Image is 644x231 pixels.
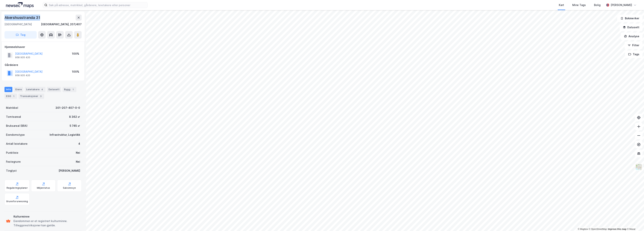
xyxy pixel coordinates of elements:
[72,51,79,56] div: 100%
[6,200,28,203] div: Grunnforurensning
[37,186,50,189] div: Miljøstatus
[72,69,79,74] div: 100%
[572,3,586,7] div: Mine Tags
[6,168,17,173] div: Tinglyst
[617,15,643,22] button: Bokmerker
[47,87,61,92] div: Datasett
[15,74,30,77] div: 958 935 420
[4,31,37,39] button: Tag
[76,159,80,164] div: Nei
[559,3,564,7] div: Kart
[4,87,12,92] div: Info
[12,94,16,98] div: 1
[63,87,76,92] div: Bygg
[625,51,643,58] button: Tags
[7,186,28,189] div: Reguleringsplaner
[5,63,81,67] div: Gårdeiere
[594,3,601,7] div: Bolig
[50,133,80,137] div: Infrastruktur, Logistikk
[41,22,82,27] div: [GEOGRAPHIC_DATA], 207/407
[6,115,21,119] div: Tomteareal
[5,45,81,49] div: Hjemmelshaver
[6,133,25,137] div: Eiendomstype
[39,94,43,98] div: 3
[47,2,147,8] input: Søk på adresse, matrikkel, gårdeiere, leietakere eller personer
[6,151,18,155] div: Punktleie
[69,115,80,119] div: 8 362 ㎡
[620,24,643,31] button: Datasett
[59,168,80,173] div: [PERSON_NAME]
[19,94,44,99] div: Transaksjoner
[55,106,80,110] div: 301-207-407-0-0
[76,151,80,155] div: Nei
[25,87,45,92] div: Leietakere
[4,22,32,27] div: [GEOGRAPHIC_DATA]
[6,2,34,8] img: logo.a4113a55bc3d86da70a041830d287a7e.svg
[611,3,632,7] div: [PERSON_NAME]
[635,163,642,171] img: Z
[63,186,76,189] div: Saksinnsyn
[15,56,30,59] div: 958 935 420
[71,88,75,91] div: 1
[625,213,644,231] iframe: Chat Widget
[6,142,28,146] div: Antall leietakere
[6,124,28,128] div: Bruksareal (BRA)
[621,33,643,40] button: Analyse
[4,15,41,21] div: Akershusstranda 31
[6,106,18,110] div: Matrikkel
[13,219,80,228] div: Eiendommen er et registrert kulturminne. Tilleggsrestriksjoner kan gjelde.
[70,124,80,128] div: 5 745 ㎡
[608,228,626,230] a: Improve this map
[6,159,21,164] div: Festegrunn
[78,142,80,146] div: 4
[13,214,80,219] div: Kulturminne
[14,87,23,92] div: Eiere
[589,228,607,230] a: OpenStreetMap
[40,88,44,91] div: 4
[4,94,17,99] div: ESG
[625,42,643,49] button: Filter
[625,213,644,231] div: Kontrollprogram for chat
[578,228,588,230] a: Mapbox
